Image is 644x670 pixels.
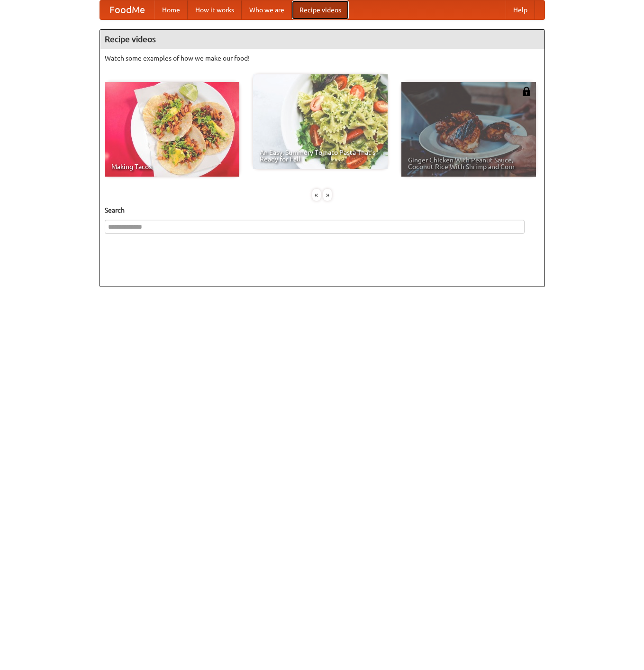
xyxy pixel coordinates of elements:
a: Who we are [242,0,292,19]
a: Help [506,0,535,19]
span: Making Tacos [111,163,233,170]
a: Home [154,0,188,19]
a: How it works [188,0,242,19]
a: Making Tacos [105,82,239,177]
a: An Easy, Summery Tomato Pasta That's Ready for Fall [253,74,388,169]
h5: Search [105,205,540,215]
a: FoodMe [100,0,154,19]
h4: Recipe videos [100,30,544,49]
div: « [312,189,321,201]
div: » [323,189,332,201]
span: An Easy, Summery Tomato Pasta That's Ready for Fall [260,149,381,162]
p: Watch some examples of how we make our food! [105,54,540,63]
img: 483408.png [522,87,531,96]
a: Recipe videos [292,0,349,19]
